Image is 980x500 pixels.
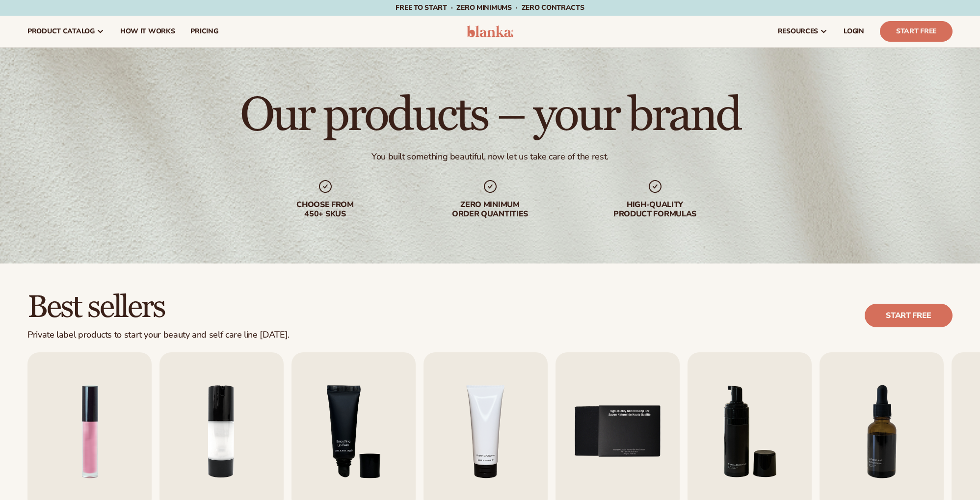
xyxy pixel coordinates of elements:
a: LOGIN [836,16,872,47]
div: You built something beautiful, now let us take care of the rest. [371,151,609,162]
a: How It Works [112,16,183,47]
span: How It Works [120,27,175,35]
span: product catalog [27,27,95,35]
div: Zero minimum order quantities [427,200,553,219]
a: product catalog [20,16,112,47]
h1: Our products – your brand [240,92,740,139]
a: Start free [865,304,953,327]
span: Free to start · ZERO minimums · ZERO contracts [396,3,584,12]
h2: Best sellers [27,291,290,324]
a: Start Free [880,21,953,42]
a: pricing [183,16,226,47]
img: logo [467,26,513,37]
span: LOGIN [844,27,864,35]
a: resources [770,16,836,47]
div: Private label products to start your beauty and self care line [DATE]. [27,330,290,341]
div: High-quality product formulas [592,200,718,219]
span: pricing [190,27,218,35]
span: resources [778,27,818,35]
div: Choose from 450+ Skus [263,200,388,219]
